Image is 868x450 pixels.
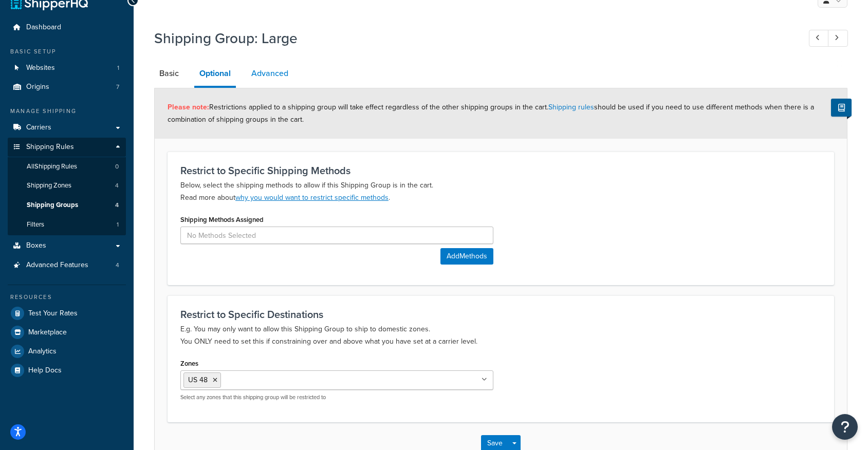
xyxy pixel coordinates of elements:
[26,143,74,152] span: Shipping Rules
[8,256,126,275] a: Advanced Features4
[180,165,821,176] h3: Restrict to Specific Shipping Methods
[8,59,126,78] li: Websites
[8,342,126,361] a: Analytics
[8,361,126,380] a: Help Docs
[8,59,126,78] a: Websites1
[8,323,126,342] a: Marketplace
[8,118,126,137] a: Carriers
[8,18,126,37] a: Dashboard
[8,138,126,235] li: Shipping Rules
[8,215,126,234] li: Filters
[116,83,119,91] span: 7
[180,216,264,223] label: Shipping Methods Assigned
[246,61,293,86] a: Advanced
[115,201,119,210] span: 4
[27,201,78,210] span: Shipping Groups
[8,256,126,275] li: Advanced Features
[26,123,51,132] span: Carriers
[117,220,119,229] span: 1
[194,61,236,88] a: Optional
[27,162,77,171] span: All Shipping Rules
[180,227,493,244] input: No Methods Selected
[28,328,67,337] span: Marketplace
[28,347,57,356] span: Analytics
[116,261,119,270] span: 4
[28,366,62,375] span: Help Docs
[8,107,126,116] div: Manage Shipping
[26,64,55,72] span: Websites
[26,83,49,91] span: Origins
[26,261,88,270] span: Advanced Features
[28,309,78,318] span: Test Your Rates
[180,360,198,367] label: Zones
[8,196,126,215] a: Shipping Groups4
[115,181,119,190] span: 4
[440,248,493,265] button: AddMethods
[832,414,858,440] button: Open Resource Center
[26,23,61,32] span: Dashboard
[154,61,184,86] a: Basic
[8,293,126,302] div: Resources
[8,196,126,215] li: Shipping Groups
[27,220,44,229] span: Filters
[8,176,126,195] a: Shipping Zones4
[831,99,852,117] button: Show Help Docs
[180,309,821,320] h3: Restrict to Specific Destinations
[26,241,46,250] span: Boxes
[8,78,126,97] a: Origins7
[8,157,126,176] a: AllShipping Rules0
[8,236,126,255] a: Boxes
[154,28,790,48] h1: Shipping Group: Large
[8,47,126,56] div: Basic Setup
[8,138,126,157] a: Shipping Rules
[180,179,821,204] p: Below, select the shipping methods to allow if this Shipping Group is in the cart. Read more about .
[188,374,208,385] span: US 48
[809,30,829,47] a: Previous Record
[180,323,821,348] p: E.g. You may only want to allow this Shipping Group to ship to domestic zones. You ONLY need to s...
[235,192,389,203] a: why you would want to restrict specific methods
[828,30,848,47] a: Next Record
[548,102,594,113] a: Shipping rules
[8,215,126,234] a: Filters1
[8,304,126,323] a: Test Your Rates
[27,181,71,190] span: Shipping Zones
[8,78,126,97] li: Origins
[168,102,209,113] strong: Please note:
[8,176,126,195] li: Shipping Zones
[115,162,119,171] span: 0
[168,102,814,125] span: Restrictions applied to a shipping group will take effect regardless of the other shipping groups...
[117,64,119,72] span: 1
[180,393,493,401] p: Select any zones that this shipping group will be restricted to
